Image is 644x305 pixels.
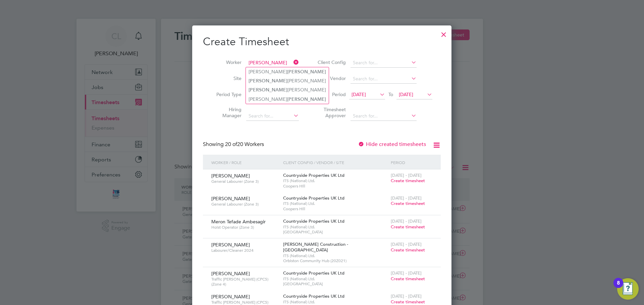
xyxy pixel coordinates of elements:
button: Open Resource Center, 8 new notifications [617,278,639,300]
input: Search for... [246,111,299,121]
span: Create timesheet [391,178,425,183]
span: ITS (National) Ltd. [283,253,387,258]
input: Search for... [351,74,417,84]
span: [DATE] - [DATE] [391,218,422,224]
span: ITS (National) Ltd. [283,299,387,305]
label: Worker [211,59,241,65]
label: Site [211,75,241,81]
input: Search for... [246,58,299,68]
span: [DATE] - [DATE] [391,172,422,178]
span: [GEOGRAPHIC_DATA] [283,281,387,287]
span: [DATE] - [DATE] [391,195,422,201]
label: Client Config [316,59,346,65]
b: [PERSON_NAME] [287,96,326,102]
span: Countryside Properties UK Ltd [283,293,344,299]
span: Countryside Properties UK Ltd [283,195,344,201]
span: [PERSON_NAME] [211,271,250,277]
span: ITS (National) Ltd. [283,224,387,230]
span: General Labourer (Zone 3) [211,179,278,184]
div: Showing [203,141,265,148]
li: [PERSON_NAME] [246,95,329,104]
b: [PERSON_NAME] [287,69,326,75]
div: Period [389,155,434,170]
b: [PERSON_NAME] [249,87,287,93]
li: [PERSON_NAME] [246,76,329,85]
li: [PERSON_NAME] [246,85,329,94]
span: Create timesheet [391,201,425,206]
h2: Create Timesheet [203,35,441,49]
span: [PERSON_NAME] [211,173,250,179]
label: Hide created timesheets [358,141,426,148]
span: To [386,90,395,99]
span: Meron Tefade Ambesagir [211,219,266,225]
span: [PERSON_NAME] Construction - [GEOGRAPHIC_DATA] [283,241,348,253]
span: Create timesheet [391,299,425,305]
span: 20 of [225,141,237,148]
span: Coopers Hill [283,206,387,212]
span: Traffic [PERSON_NAME] (CPCS) (Zone 4) [211,277,278,287]
span: Create timesheet [391,247,425,253]
span: Coopers Hill [283,183,387,189]
input: Search for... [351,58,417,68]
span: [DATE] [352,91,366,97]
span: [PERSON_NAME] [211,196,250,202]
span: [DATE] [399,91,413,97]
span: [DATE] - [DATE] [391,270,422,276]
label: Period [316,91,346,97]
span: Countryside Properties UK Ltd [283,218,344,224]
span: Hoist Operator (Zone 3) [211,225,278,230]
span: Create timesheet [391,224,425,230]
div: 8 [617,283,620,292]
input: Search for... [351,111,417,121]
span: Create timesheet [391,276,425,282]
label: Timesheet Approver [316,106,346,119]
span: Countryside Properties UK Ltd [283,172,344,178]
li: [PERSON_NAME] [246,67,329,76]
div: Client Config / Vendor / Site [281,155,389,170]
span: [DATE] - [DATE] [391,241,422,247]
b: [PERSON_NAME] [249,78,287,84]
label: Period Type [211,91,241,97]
span: General Labourer (Zone 3) [211,202,278,207]
span: [DATE] - [DATE] [391,293,422,299]
label: Vendor [316,75,346,81]
span: [PERSON_NAME] [211,242,250,248]
label: Hiring Manager [211,106,241,119]
span: ITS (National) Ltd. [283,276,387,282]
span: ITS (National) Ltd. [283,201,387,206]
span: Countryside Properties UK Ltd [283,270,344,276]
span: [PERSON_NAME] [211,294,250,300]
span: ITS (National) Ltd. [283,178,387,183]
div: Worker / Role [210,155,281,170]
span: [GEOGRAPHIC_DATA] [283,229,387,235]
span: Labourer/Cleaner 2024 [211,248,278,253]
span: 20 Workers [225,141,264,148]
span: Orbiston Community Hub (20Z021) [283,258,387,263]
